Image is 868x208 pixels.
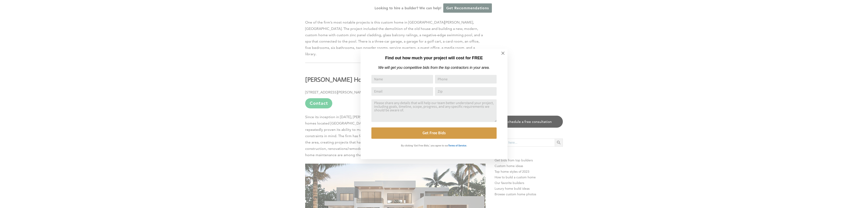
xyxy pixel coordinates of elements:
[371,127,497,139] button: Get Free Bids
[401,144,448,147] strong: By clicking 'Get Free Bids,' you agree to our
[781,175,863,203] iframe: Drift Widget Chat Controller
[385,56,483,60] strong: Find out how much your project will cost for FREE
[371,87,433,96] input: Email Address
[448,144,466,147] strong: Terms of Service
[371,75,433,84] input: Name
[435,87,497,96] input: Zip
[466,144,467,147] strong: .
[378,66,490,69] em: We will get you competitive bids from the top contractors in your area.
[435,75,497,84] input: Phone
[495,45,511,61] button: Close
[448,143,466,147] a: Terms of Service
[371,99,497,122] textarea: Comment or Message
